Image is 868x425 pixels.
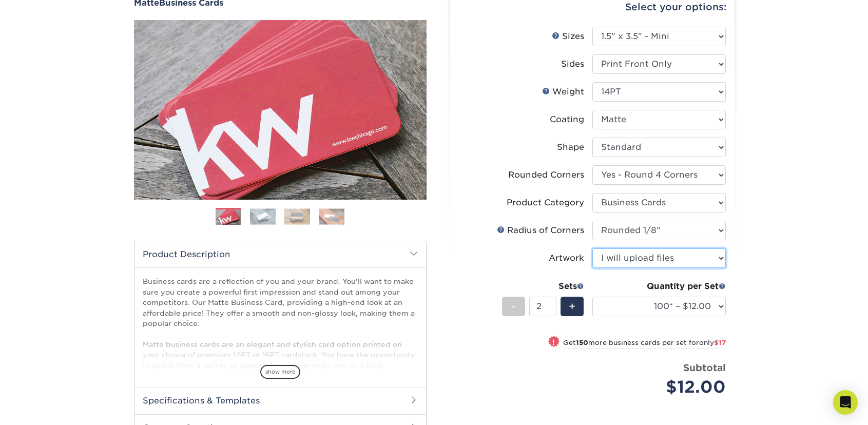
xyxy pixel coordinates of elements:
[216,204,241,230] img: Business Cards 01
[3,394,87,421] iframe: Google Customer Reviews
[683,362,726,373] strong: Subtotal
[511,299,516,314] span: -
[552,337,555,347] span: !
[557,141,584,153] div: Shape
[319,208,344,224] img: Business Cards 04
[134,241,426,267] h2: Product Description
[549,252,584,264] div: Artwork
[143,276,418,422] p: Business cards are a reflection of you and your brand. You'll want to make sure you create a powe...
[260,365,300,379] span: show more
[507,197,584,209] div: Product Category
[699,339,726,346] span: only
[550,113,584,126] div: Coating
[592,280,726,293] div: Quantity per Set
[569,299,575,314] span: +
[284,208,310,224] img: Business Cards 03
[497,224,584,237] div: Radius of Corners
[552,30,584,43] div: Sizes
[134,387,426,414] h2: Specifications & Templates
[576,339,588,346] strong: 150
[502,280,584,293] div: Sets
[250,208,276,224] img: Business Cards 02
[563,339,726,349] small: Get more business cards per set for
[561,58,584,70] div: Sides
[600,375,726,399] div: $12.00
[833,390,858,415] div: Open Intercom Messenger
[508,169,584,181] div: Rounded Corners
[542,86,584,98] div: Weight
[714,339,726,346] span: $17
